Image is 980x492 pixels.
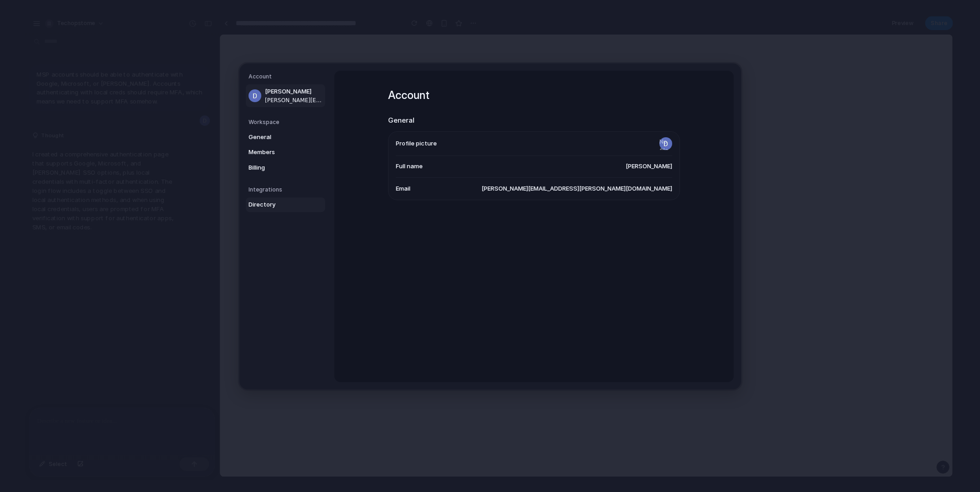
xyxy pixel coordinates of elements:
[246,145,325,160] a: Members
[284,246,487,258] button: Continue with Google
[482,184,672,193] span: [PERSON_NAME][EMAIL_ADDRESS][PERSON_NAME][DOMAIN_NAME]
[249,200,307,209] span: Directory
[284,269,487,281] button: Continue with [PERSON_NAME] SSO
[284,293,487,300] p: Need help signing in?
[246,160,325,175] a: Billing
[352,258,435,269] span: Continue with Microsoft
[286,228,384,244] button: SSO
[249,163,307,172] span: Billing
[265,87,323,96] span: [PERSON_NAME]
[249,186,325,194] h5: Integrations
[392,293,436,300] a: Contact support
[626,162,672,171] span: [PERSON_NAME]
[396,139,437,148] span: Profile picture
[249,132,307,141] span: General
[249,148,307,157] span: Members
[388,87,680,104] h1: Account
[284,202,487,211] p: Sign in to access your account
[388,115,680,126] h2: General
[265,96,323,104] span: [PERSON_NAME][EMAIL_ADDRESS][PERSON_NAME][DOMAIN_NAME]
[396,184,410,193] span: Email
[356,246,430,257] span: Continue with Google
[284,184,487,198] h1: MSP Portal
[249,73,325,81] h5: Account
[246,129,325,144] a: General
[246,197,325,212] a: Directory
[396,162,423,171] span: Full name
[284,258,487,269] button: Continue with Microsoft
[249,118,325,126] h5: Workspace
[284,311,488,319] p: Secured with enterprise-grade encryption
[330,270,456,281] span: Continue with [PERSON_NAME] SSO
[246,84,325,107] a: [PERSON_NAME][PERSON_NAME][EMAIL_ADDRESS][PERSON_NAME][DOMAIN_NAME]
[388,228,486,244] button: Local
